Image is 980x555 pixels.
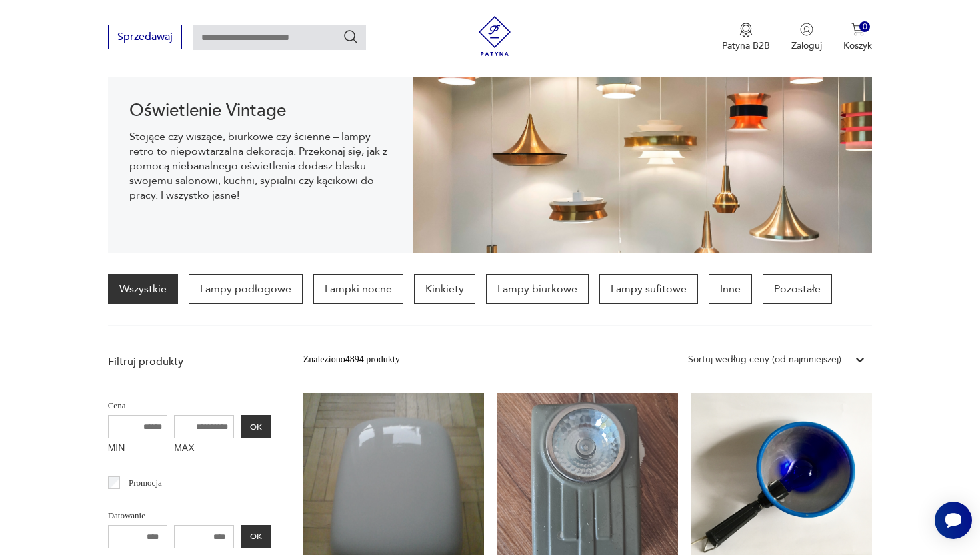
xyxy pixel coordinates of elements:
[800,23,813,36] img: Ikonka użytkownika
[688,352,841,367] div: Sortuj według ceny (od najmniejszej)
[599,274,698,304] a: Lampy sufitowe
[189,274,303,304] a: Lampy podłogowe
[763,274,832,304] a: Pozostałe
[108,25,182,49] button: Sprzedawaj
[303,352,400,367] div: Znaleziono 4894 produkty
[174,438,234,460] label: MAX
[475,16,515,56] img: Patyna - sklep z meblami i dekoracjami vintage
[108,274,178,304] a: Wszystkie
[843,23,872,52] button: 0Koszyk
[935,502,972,539] iframe: Smartsupp widget button
[313,274,403,304] a: Lampki nocne
[129,129,393,203] p: Stojące czy wiszące, biurkowe czy ścienne – lampy retro to niepowtarzalna dekoracja. Przekonaj si...
[108,33,182,43] a: Sprzedawaj
[722,23,770,52] button: Patyna B2B
[722,23,770,52] a: Ikona medaluPatyna B2B
[709,274,752,304] a: Inne
[414,274,475,304] a: Kinkiety
[843,39,872,52] p: Koszyk
[108,354,271,369] p: Filtruj produkty
[851,23,865,36] img: Ikona koszyka
[739,23,753,37] img: Ikona medalu
[722,39,770,52] p: Patyna B2B
[413,53,872,253] img: Oświetlenie
[791,23,822,52] button: Zaloguj
[129,103,393,119] h1: Oświetlenie Vintage
[241,525,271,548] button: OK
[486,274,589,304] a: Lampy biurkowe
[791,39,822,52] p: Zaloguj
[108,398,271,413] p: Cena
[859,21,871,33] div: 0
[108,508,271,523] p: Datowanie
[129,476,162,490] p: Promocja
[108,438,168,460] label: MIN
[241,415,271,438] button: OK
[343,29,359,45] button: Szukaj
